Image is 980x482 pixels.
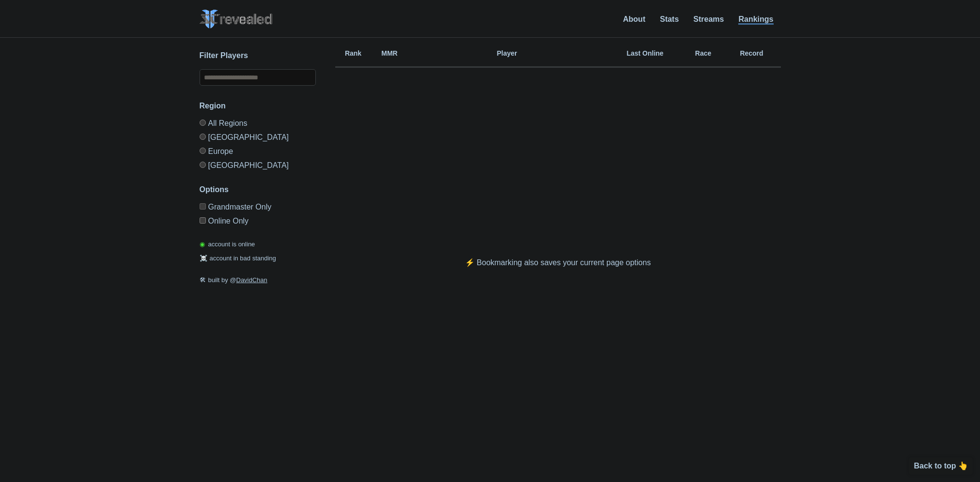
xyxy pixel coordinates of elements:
a: Stats [660,15,679,23]
img: SC2 Revealed [200,10,272,29]
input: [GEOGRAPHIC_DATA] [200,134,206,140]
label: [GEOGRAPHIC_DATA] [200,158,316,169]
h6: MMR [372,50,408,57]
span: ☠️ [200,255,207,262]
h3: Options [200,184,316,196]
h6: Last Online [607,50,684,57]
label: Europe [200,144,316,158]
h6: Race [684,50,723,57]
span: 🛠 [200,276,206,284]
h3: Region [200,100,316,112]
input: Online Only [200,217,206,224]
a: Streams [693,15,724,23]
a: DavidChan [236,276,267,284]
input: Grandmaster Only [200,203,206,210]
span: ◉ [200,241,205,248]
p: ⚡️ Bookmarking also saves your current page options [446,257,670,269]
input: [GEOGRAPHIC_DATA] [200,162,206,168]
a: Rankings [738,15,773,25]
h3: Filter Players [200,50,316,61]
input: Europe [200,148,206,154]
h6: Rank [335,50,372,57]
label: Only Show accounts currently in Grandmaster [200,203,316,213]
p: Back to top 👆 [914,462,968,470]
label: All Regions [200,120,316,130]
label: Only show accounts currently laddering [200,213,316,225]
h6: Player [408,50,607,57]
p: account is online [200,240,255,249]
input: All Regions [200,120,206,126]
p: built by @ [200,275,316,285]
a: About [623,15,645,23]
h6: Record [723,50,781,57]
p: account in bad standing [200,254,276,263]
label: [GEOGRAPHIC_DATA] [200,130,316,144]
